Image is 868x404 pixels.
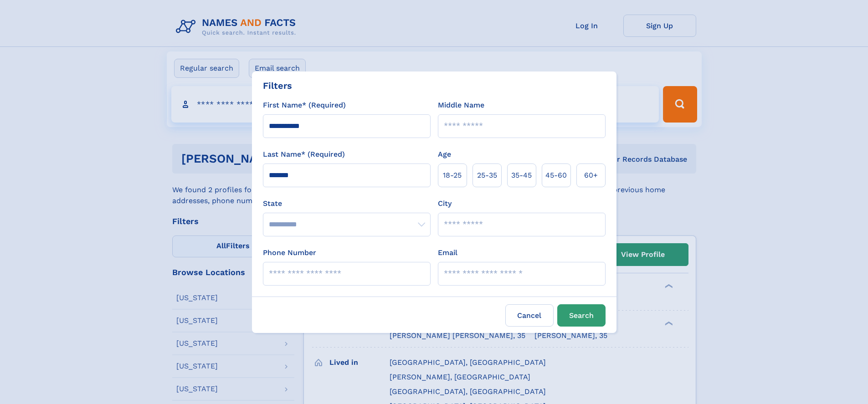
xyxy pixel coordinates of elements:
label: Email [438,247,457,258]
span: 25‑35 [477,170,497,181]
span: 45‑60 [545,170,567,181]
label: Age [438,149,451,160]
button: Search [557,304,606,327]
label: Phone Number [263,247,316,258]
span: 18‑25 [443,170,462,181]
label: Last Name* (Required) [263,149,345,160]
label: Middle Name [438,100,484,111]
label: State [263,198,431,209]
label: Cancel [505,304,554,327]
span: 35‑45 [511,170,532,181]
label: First Name* (Required) [263,100,346,111]
label: City [438,198,452,209]
div: Filters [263,79,292,92]
span: 60+ [584,170,598,181]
